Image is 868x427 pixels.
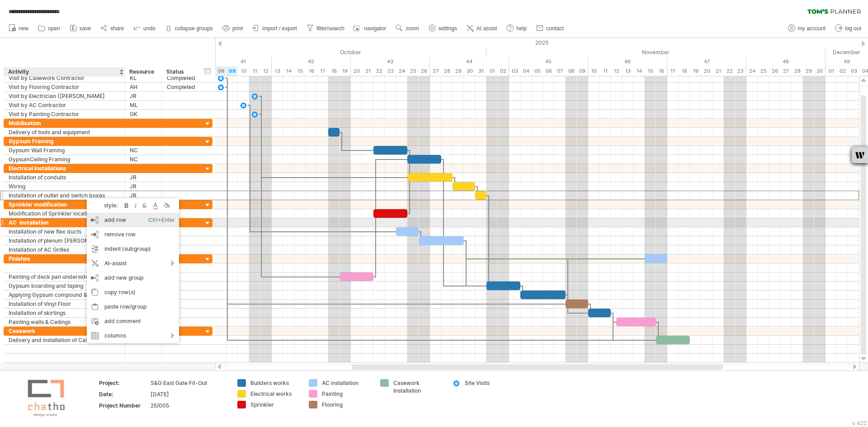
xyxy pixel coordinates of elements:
[690,66,701,76] div: Wednesday, 19 November 2025
[151,390,226,398] div: [DATE]
[396,66,407,76] div: Friday, 24 October 2025
[465,379,514,387] div: Site Visits
[130,101,157,109] div: ML
[9,164,120,173] div: Electrical Installations
[250,390,300,398] div: Electrical works
[87,256,179,271] div: AI-assist
[9,209,120,218] div: Modification of Sprinkler locations
[167,83,198,91] div: Completed
[351,66,362,76] div: Monday, 20 October 2025
[87,242,179,256] div: indent (subgroup)
[9,83,120,91] div: Visit by Flooring Contractor
[426,23,460,34] a: settings
[166,67,198,76] div: Status
[104,231,136,238] span: remove row
[9,137,120,145] div: Gypsum Framing
[99,390,149,398] div: Date:
[566,66,577,76] div: Saturday, 8 November 2025
[780,66,792,76] div: Thursday, 27 November 2025
[798,25,826,32] span: my account
[136,47,486,57] div: October 2025
[852,420,867,427] div: v 422
[833,23,864,34] a: log out
[520,66,532,76] div: Tuesday, 4 November 2025
[9,200,120,209] div: Sprinkler modification
[48,25,60,32] span: open
[534,23,566,34] a: contact
[837,66,848,76] div: Tuesday, 2 December 2025
[439,25,457,32] span: settings
[486,47,826,57] div: November 2025
[9,236,120,245] div: Installation of plenum [PERSON_NAME] on ceiling Frame
[220,23,245,34] a: print
[148,213,175,227] div: Ctrl+Enter
[151,379,226,387] div: S&G East Gate Fit-Out
[599,66,611,76] div: Tuesday, 11 November 2025
[131,23,158,34] a: undo
[758,66,769,76] div: Tuesday, 25 November 2025
[250,23,300,34] a: import / export
[746,57,826,66] div: 48
[90,202,122,209] div: style:
[87,300,179,314] div: paste row/group
[110,25,124,32] span: share
[393,379,443,394] div: Casework Installation
[826,66,837,76] div: Monday, 1 December 2025
[24,379,70,417] img: a7afadfc-1607-4ab0-acf0-2fd66ec72651.png
[272,57,351,66] div: 42
[9,101,120,109] div: Visit by AC Contractor
[475,66,486,76] div: Friday, 31 October 2025
[9,155,120,164] div: GypsumCeiling Framing
[373,66,385,76] div: Wednesday, 22 October 2025
[351,57,430,66] div: 43
[80,25,91,32] span: save
[99,402,149,409] div: Project Number
[87,328,179,343] div: columns
[9,245,120,254] div: Installation of AC Grilles
[99,379,149,387] div: Project:
[633,66,645,76] div: Friday, 14 November 2025
[453,66,464,76] div: Wednesday, 29 October 2025
[645,66,656,76] div: Saturday, 15 November 2025
[9,309,120,317] div: Installation of skirtings
[656,66,667,76] div: Sunday, 16 November 2025
[769,66,780,76] div: Wednesday, 26 November 2025
[532,66,543,76] div: Wednesday, 5 November 2025
[167,74,198,82] div: Completed
[803,66,814,76] div: Saturday, 29 November 2025
[588,57,667,66] div: 46
[9,92,120,100] div: Visit by Electrician ([PERSON_NAME]
[393,23,421,34] a: zoom
[322,390,371,398] div: Painting
[98,23,127,34] a: share
[679,66,690,76] div: Tuesday, 18 November 2025
[87,213,179,227] div: add row
[250,401,300,408] div: Sprinkler
[306,66,317,76] div: Thursday, 16 October 2025
[8,67,120,76] div: Activity
[250,379,300,387] div: Builders works
[163,23,216,34] a: collapse groups
[175,25,213,32] strong: collapse groups
[322,379,371,387] div: AC installation
[554,66,566,76] div: Friday, 7 November 2025
[304,23,347,34] a: filter/search
[283,66,294,76] div: Tuesday, 14 October 2025
[130,92,157,100] div: JR
[543,66,554,76] div: Thursday, 6 November 2025
[746,66,758,76] div: Monday, 24 November 2025
[352,23,389,34] a: navigator
[67,23,94,34] a: save
[249,66,260,76] div: Saturday, 11 October 2025
[260,66,272,76] div: Sunday, 12 October 2025
[9,110,120,118] div: Visit by Painting Contractor
[9,218,120,227] div: AC Installation
[130,191,157,200] div: JR
[294,66,306,76] div: Wednesday, 15 October 2025
[486,66,498,76] div: Saturday, 1 November 2025
[130,83,157,91] div: AH
[406,25,419,32] span: zoom
[724,66,735,76] div: Saturday, 22 November 2025
[441,66,453,76] div: Tuesday, 28 October 2025
[193,57,272,66] div: 41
